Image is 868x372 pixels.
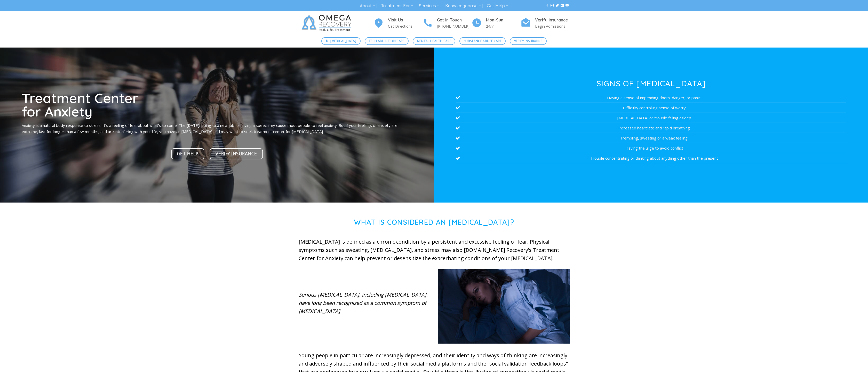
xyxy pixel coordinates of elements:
[487,1,508,11] a: Get Help
[365,37,409,45] a: Tech Addiction Care
[388,23,423,29] p: Get Directions
[437,17,472,24] h4: Get In Touch
[456,103,846,113] li: Difficulty controlling sense of worry
[459,37,506,45] a: Substance Abuse Care
[369,38,404,43] span: Tech Addiction Care
[561,4,564,7] a: Send us an email
[216,150,257,157] span: Verify Insurance
[535,17,570,24] h4: Verify Insurance
[299,238,570,262] p: [MEDICAL_DATA] is defined as a chronic condition by a persistent and excessive feeling of fear. P...
[486,23,521,29] p: 24/7
[210,148,263,159] a: Verify Insurance
[330,38,356,43] span: [MEDICAL_DATA]
[521,17,570,29] a: Verify Insurance Begin Admissions
[566,4,569,7] a: Follow on YouTube
[556,4,559,7] a: Follow on Twitter
[417,38,451,43] span: Mental Health Care
[299,291,428,315] em: Serious [MEDICAL_DATA], including [MEDICAL_DATA], have long been recognized as a common symptom o...
[423,17,472,29] a: Get In Touch [PHONE_NUMBER]
[510,37,547,45] a: Verify Insurance
[171,148,204,159] a: Get Help
[514,38,543,43] span: Verify Insurance
[419,1,439,11] a: Services
[360,1,375,11] a: About
[177,150,198,157] span: Get Help
[456,80,846,87] h3: Signs of [MEDICAL_DATA]
[437,23,472,29] p: [PHONE_NUMBER]
[388,17,423,24] h4: Visit Us
[456,143,846,153] li: Having the urge to avoid conflict
[551,4,554,7] a: Follow on Instagram
[535,23,570,29] p: Begin Admissions
[456,123,846,133] li: Increased heartrate and rapid breathing
[373,17,423,29] a: Visit Us Get Directions
[486,17,521,24] h4: Mon-Sun
[413,37,455,45] a: Mental Health Care
[22,91,412,118] h1: Treatment Center for Anxiety
[464,38,501,43] span: Substance Abuse Care
[546,4,549,7] a: Follow on Facebook
[22,122,412,135] p: Anxiety is a natural body response to stress. It’s a feeling of fear about what’s to come. The [D...
[381,1,413,11] a: Treatment For
[299,11,357,35] img: Omega Recovery
[456,153,846,163] li: Trouble concentrating or thinking about anything other than the present
[456,133,846,143] li: Trembling, sweating or a weak feeling.
[321,37,361,45] a: [MEDICAL_DATA]
[445,1,481,11] a: Knowledgebase
[456,113,846,123] li: [MEDICAL_DATA] or trouble falling asleep
[299,218,570,227] h1: What is Considered an [MEDICAL_DATA]?
[456,93,846,103] li: Having a sense of impending doom, danger, or panic.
